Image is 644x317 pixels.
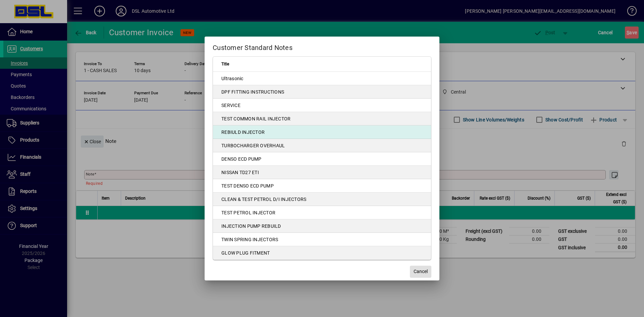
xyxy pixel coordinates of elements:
[213,246,431,260] td: GLOW PLUG FITMENT
[205,37,439,56] h2: Customer Standard Notes
[410,266,431,278] button: Cancel
[213,112,431,125] td: TEST COMMON RAIL INJECTOR
[213,139,431,152] td: TURBOCHARGER OVERHAUL
[213,85,431,99] td: DPF FITTING INSTRUCTIONS
[213,99,431,112] td: SERVICE
[213,179,431,193] td: TEST DENSO ECD PUMP
[213,166,431,179] td: NISSAN TD27 ETI
[213,219,431,233] td: INJECTION PUMP REBUILD
[221,60,229,68] span: Title
[213,206,431,219] td: TEST PETROL INJECTOR
[213,72,431,85] td: Ultrasonic
[414,268,428,275] span: Cancel
[213,125,431,139] td: REBIULD INJECTOR
[213,193,431,206] td: CLEAN & TEST PETROL D/I INJECTORS
[213,152,431,166] td: DENSO ECD PUMP
[213,233,431,246] td: TWIN SPRING INJECTORS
